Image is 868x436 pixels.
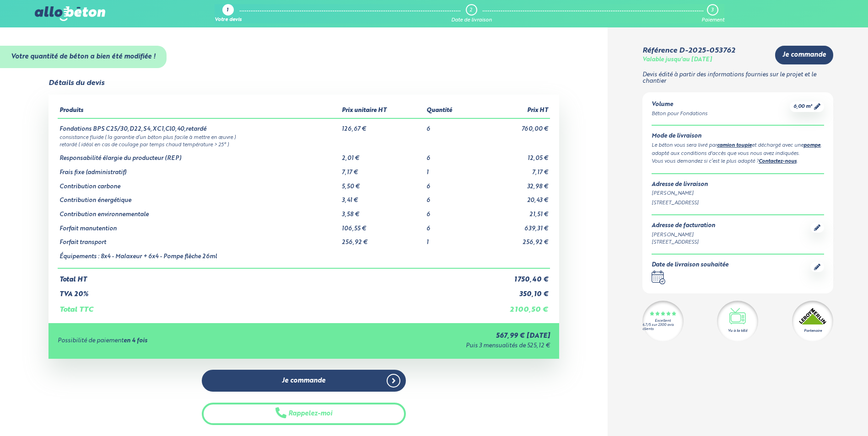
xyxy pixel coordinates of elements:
[282,377,325,385] span: Je commande
[340,176,425,191] td: 5,50 €
[58,148,340,162] td: Responsabilité élargie du producteur (REP)
[58,133,550,141] td: consistance fluide ( la garantie d’un béton plus facile à mettre en œuvre )
[728,328,747,334] div: Vu à la télé
[425,232,476,246] td: 1
[425,218,476,233] td: 6
[804,328,822,334] div: Partenaire
[782,51,826,59] span: Je commande
[642,72,833,85] p: Devis édité à partir des informations fournies sur le projet et le chantier
[425,118,476,133] td: 6
[652,133,824,140] div: Mode de livraison
[58,283,476,298] td: TVA 20%
[476,176,550,191] td: 32,98 €
[652,199,824,207] div: [STREET_ADDRESS]
[652,262,728,269] div: Date de livraison souhaitée
[58,140,550,148] td: retardé ( idéal en cas de coulage par temps chaud température > 25° )
[652,223,715,229] div: Adresse de facturation
[476,190,550,204] td: 20,43 €
[202,370,406,392] a: Je commande
[124,338,147,344] strong: en 4 fois
[652,239,715,246] div: [STREET_ADDRESS]
[701,17,724,23] div: Paiement
[787,400,858,426] iframe: Help widget launcher
[425,204,476,218] td: 6
[652,142,824,158] div: Le béton vous sera livré par et déchargé avec une , adapté aux conditions d'accès que vous nous a...
[652,158,824,166] div: Vous vous demandez si c’est le plus adapté ? .
[652,110,707,118] div: Béton pour Fondations
[11,53,156,60] strong: Votre quantité de béton a bien été modifiée !
[58,338,312,345] div: Possibilité de paiement
[425,148,476,162] td: 6
[642,47,735,55] div: Référence D-2025-053762
[642,57,712,64] div: Valable jusqu'au [DATE]
[340,204,425,218] td: 3,58 €
[340,104,425,118] th: Prix unitaire HT
[803,143,820,148] a: pompe
[425,162,476,176] td: 1
[476,162,550,176] td: 7,17 €
[202,403,406,425] button: Rappelez-moi
[652,181,824,188] div: Adresse de livraison
[340,232,425,246] td: 256,92 €
[451,4,492,23] a: 2 Date de livraison
[340,218,425,233] td: 106,55 €
[58,218,340,233] td: Forfait manutention
[425,190,476,204] td: 6
[49,79,104,87] div: Détails du devis
[215,4,242,23] a: 1 Votre devis
[476,283,550,298] td: 350,10 €
[652,231,715,239] div: [PERSON_NAME]
[775,46,833,64] a: Je commande
[701,4,724,23] a: 3 Paiement
[476,148,550,162] td: 12,05 €
[642,323,684,331] div: 4.7/5 sur 2300 avis clients
[226,8,228,14] div: 1
[58,268,476,284] td: Total HT
[58,204,340,218] td: Contribution environnementale
[476,268,550,284] td: 1 750,40 €
[58,118,340,133] td: Fondations BPS C25/30,D22,S4,XC1,Cl0,40,retardé
[759,159,797,164] a: Contactez-nous
[717,143,752,148] a: camion toupie
[58,176,340,191] td: Contribution carbone
[652,101,707,108] div: Volume
[58,104,340,118] th: Produits
[476,218,550,233] td: 639,31 €
[58,162,340,176] td: Frais fixe (administratif)
[469,7,472,13] div: 2
[312,343,550,350] div: Puis 3 mensualités de 525,12 €
[476,298,550,314] td: 2 100,50 €
[58,190,340,204] td: Contribution énergétique
[340,148,425,162] td: 2,01 €
[35,6,105,21] img: allobéton
[476,232,550,246] td: 256,92 €
[312,332,550,340] div: 567,99 € [DATE]
[340,162,425,176] td: 7,17 €
[652,190,824,197] div: [PERSON_NAME]
[655,319,671,323] div: Excellent
[476,204,550,218] td: 21,51 €
[58,232,340,246] td: Forfait transport
[476,104,550,118] th: Prix HT
[58,246,340,268] td: Équipements : 8x4 - Malaxeur + 6x4 - Pompe flèche 26ml
[215,17,242,23] div: Votre devis
[425,104,476,118] th: Quantité
[425,176,476,191] td: 6
[340,190,425,204] td: 3,41 €
[58,298,476,314] td: Total TTC
[451,17,492,23] div: Date de livraison
[711,7,713,13] div: 3
[340,118,425,133] td: 126,67 €
[476,118,550,133] td: 760,00 €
